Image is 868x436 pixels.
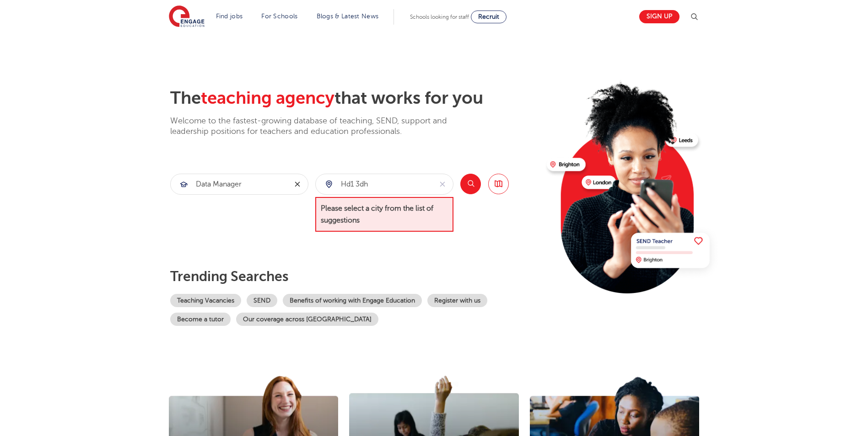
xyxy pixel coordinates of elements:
[471,11,507,23] a: Recruit
[170,174,308,195] div: Submit
[432,174,453,194] button: Clear
[169,5,205,28] img: Engage Education
[478,13,499,20] span: Recruit
[170,116,472,137] p: Welcome to the fastest-growing database of teaching, SEND, support and leadership positions for t...
[317,13,379,20] a: Blogs & Latest News
[236,313,378,326] a: Our coverage across [GEOGRAPHIC_DATA]
[171,174,287,194] input: Submit
[315,174,453,195] div: Submit
[216,13,243,20] a: Find jobs
[410,14,469,20] span: Schools looking for staff
[261,13,297,20] a: For Schools
[170,268,539,285] p: Trending searches
[283,294,422,307] a: Benefits of working with Engage Education
[315,197,453,232] span: Please select a city from the list of suggestions
[170,294,241,307] a: Teaching Vacancies
[639,10,679,23] a: Sign up
[247,294,277,307] a: SEND
[460,174,481,194] button: Search
[427,294,487,307] a: Register with us
[316,174,432,194] input: Submit
[287,174,308,194] button: Clear
[170,88,539,109] h2: The that works for you
[201,88,334,108] span: teaching agency
[170,313,231,326] a: Become a tutor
